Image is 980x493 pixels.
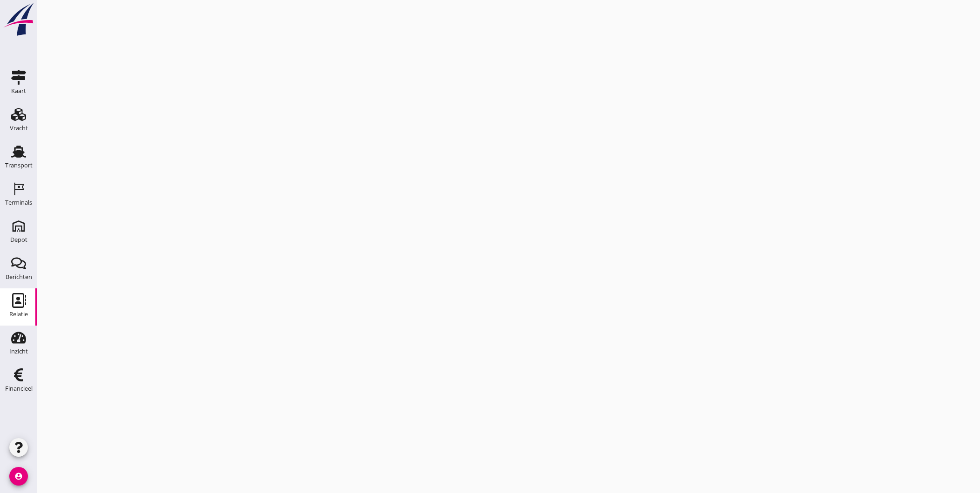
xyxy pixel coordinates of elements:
[2,2,35,37] img: logo-small.a267ee39.svg
[5,162,33,168] div: Transport
[11,88,26,94] div: Kaart
[10,125,28,131] div: Vracht
[9,311,28,317] div: Relatie
[6,274,32,280] div: Berichten
[10,237,27,243] div: Depot
[5,386,33,392] div: Financieel
[9,348,28,354] div: Inzicht
[5,200,32,206] div: Terminals
[9,467,28,486] i: account_circle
